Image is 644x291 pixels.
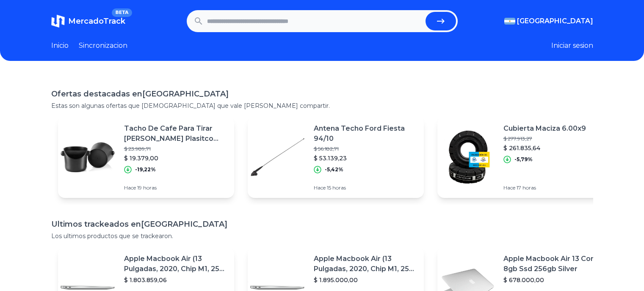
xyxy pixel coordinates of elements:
[124,124,227,144] p: Tacho De Cafe Para Tirar [PERSON_NAME] Plasitco Barista
[51,218,593,230] h1: Ultimos trackeados en [GEOGRAPHIC_DATA]
[79,41,127,51] a: Sincronizacion
[314,276,417,284] p: $ 1.895.000,00
[504,16,593,26] button: [GEOGRAPHIC_DATA]
[314,154,417,162] p: $ 53.139,23
[551,41,593,51] button: Iniciar sesion
[503,144,586,152] p: $ 261.835,64
[124,154,227,162] p: $ 19.379,00
[58,117,234,198] a: Featured imageTacho De Cafe Para Tirar [PERSON_NAME] Plasitco Barista$ 23.989,71$ 19.379,00-19,22...
[112,8,132,17] span: BETA
[503,184,586,191] p: Hace 17 horas
[504,18,515,25] img: Argentina
[124,184,227,191] p: Hace 19 horas
[503,276,607,284] p: $ 678.000,00
[68,16,125,26] span: MercadoTrack
[51,14,125,28] a: MercadoTrackBETA
[503,135,586,142] p: $ 277.913,27
[124,254,227,274] p: Apple Macbook Air (13 Pulgadas, 2020, Chip M1, 256 Gb De Ssd, 8 Gb De Ram) - Plata
[503,124,586,134] p: Cubierta Maciza 6.00x9
[514,156,533,163] p: -5,79%
[314,254,417,274] p: Apple Macbook Air (13 Pulgadas, 2020, Chip M1, 256 Gb De Ssd, 8 Gb De Ram) - Plata
[51,41,69,51] a: Inicio
[51,232,593,240] p: Los ultimos productos que se trackearon.
[248,117,424,198] a: Featured imageAntena Techo Ford Fiesta 94/10$ 56.182,71$ 53.139,23-5,42%Hace 15 horas
[325,166,343,173] p: -5,42%
[437,117,614,198] a: Featured imageCubierta Maciza 6.00x9$ 277.913,27$ 261.835,64-5,79%Hace 17 horas
[517,16,593,26] span: [GEOGRAPHIC_DATA]
[135,166,156,173] p: -19,22%
[503,254,607,274] p: Apple Macbook Air 13 Core I5 8gb Ssd 256gb Silver
[437,128,497,187] img: Featured image
[58,128,117,187] img: Featured image
[314,124,417,144] p: Antena Techo Ford Fiesta 94/10
[51,88,593,100] h1: Ofertas destacadas en [GEOGRAPHIC_DATA]
[124,276,227,284] p: $ 1.803.859,06
[51,14,65,28] img: MercadoTrack
[314,145,417,152] p: $ 56.182,71
[248,128,307,187] img: Featured image
[124,145,227,152] p: $ 23.989,71
[314,184,417,191] p: Hace 15 horas
[51,102,593,110] p: Estas son algunas ofertas que [DEMOGRAPHIC_DATA] que vale [PERSON_NAME] compartir.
